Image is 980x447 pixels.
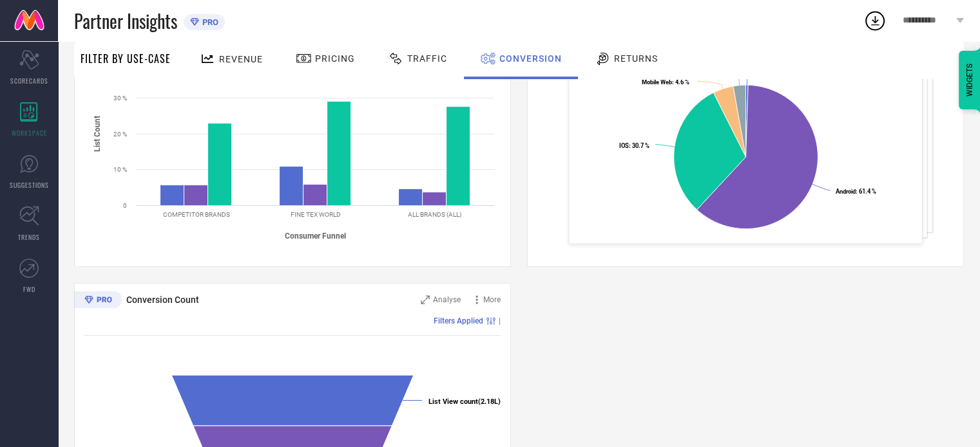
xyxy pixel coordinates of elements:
[499,53,562,64] span: Conversion
[428,397,478,406] tspan: List View count
[10,76,48,86] span: SCORECARDS
[836,188,856,195] tspan: Android
[113,131,127,138] text: 20 %
[163,211,230,218] text: COMPETITOR BRANDS
[863,9,887,32] div: Open download list
[483,295,501,304] span: More
[74,8,177,34] span: Partner Insights
[285,232,346,241] tspan: Consumer Funnel
[315,53,355,64] span: Pricing
[126,295,199,305] span: Conversion Count
[642,78,689,86] text: : 4.6 %
[619,142,649,149] text: : 30.7 %
[12,128,47,138] span: WORKSPACE
[113,166,127,173] text: 10 %
[428,397,501,406] text: (2.18L)
[499,316,501,325] span: |
[407,53,447,64] span: Traffic
[434,316,483,325] span: Filters Applied
[433,295,461,304] span: Analyse
[123,202,127,209] text: 0
[421,295,430,304] svg: Zoom
[219,54,263,64] span: Revenue
[408,211,461,218] text: ALL BRANDS (ALL)
[93,115,102,151] tspan: List Count
[291,211,341,218] text: FINE TEX WORLD
[10,180,49,190] span: SUGGESTIONS
[113,95,127,102] text: 30 %
[836,188,876,195] text: : 61.4 %
[199,17,218,27] span: PRO
[74,291,122,311] div: Premium
[614,53,658,64] span: Returns
[619,142,629,149] tspan: IOS
[18,232,40,242] span: TRENDS
[642,78,672,86] tspan: Mobile Web
[81,51,171,66] span: Filter By Use-Case
[23,284,35,294] span: FWD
